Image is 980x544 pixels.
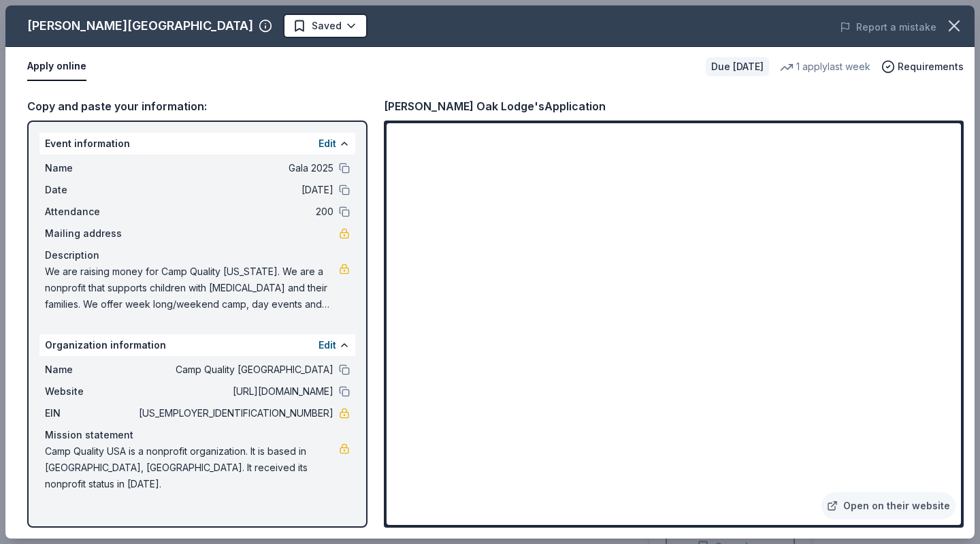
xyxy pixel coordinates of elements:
span: Camp Quality USA is a nonprofit organization. It is based in [GEOGRAPHIC_DATA], [GEOGRAPHIC_DATA]... [45,443,339,492]
div: Mission statement [45,427,350,443]
button: Requirements [881,59,964,75]
div: Event information [39,133,355,155]
div: 1 apply last week [780,59,870,75]
div: [PERSON_NAME] Oak Lodge's Application [384,97,606,115]
span: Requirements [898,59,964,75]
button: Edit [318,337,336,353]
span: Camp Quality [GEOGRAPHIC_DATA] [136,362,333,378]
button: Report a mistake [840,19,936,35]
a: Open on their website [821,492,955,519]
span: EIN [45,405,136,421]
div: Description [45,247,350,263]
div: Due [DATE] [706,57,769,76]
span: Website [45,383,136,400]
span: We are raising money for Camp Quality [US_STATE]. We are a nonprofit that supports children with ... [45,263,339,313]
div: [PERSON_NAME][GEOGRAPHIC_DATA] [27,15,253,37]
span: Saved [312,18,342,34]
span: Name [45,160,136,176]
div: Organization information [39,334,355,356]
button: Apply online [27,52,86,81]
span: 200 [136,204,333,220]
span: [DATE] [136,182,333,198]
div: Copy and paste your information: [27,97,367,115]
span: Mailing address [45,225,136,242]
span: Attendance [45,204,136,220]
span: Name [45,362,136,378]
span: [URL][DOMAIN_NAME] [136,383,333,400]
button: Edit [318,135,336,152]
span: [US_EMPLOYER_IDENTIFICATION_NUMBER] [136,405,333,421]
button: Saved [283,14,367,38]
span: Date [45,182,136,198]
span: Gala 2025 [136,160,333,176]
